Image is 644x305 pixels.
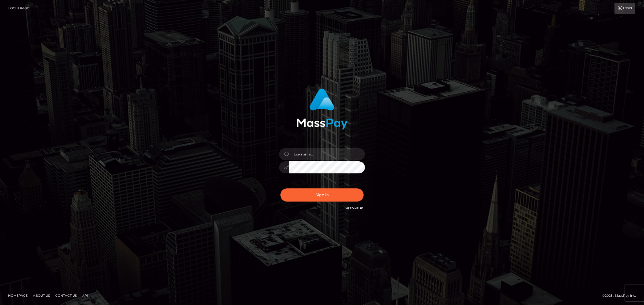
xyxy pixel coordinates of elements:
div: © 2025 , MassPay Inc. [602,293,640,299]
a: Need Help? [346,207,364,210]
a: API [80,291,90,300]
img: MassPay Login [297,88,347,129]
a: Login [614,3,635,14]
a: About Us [31,291,52,300]
a: Homepage [6,291,30,300]
button: Sign in [280,188,364,202]
a: Contact Us [53,291,79,300]
input: Username... [289,148,365,160]
a: Login Page [8,3,29,14]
